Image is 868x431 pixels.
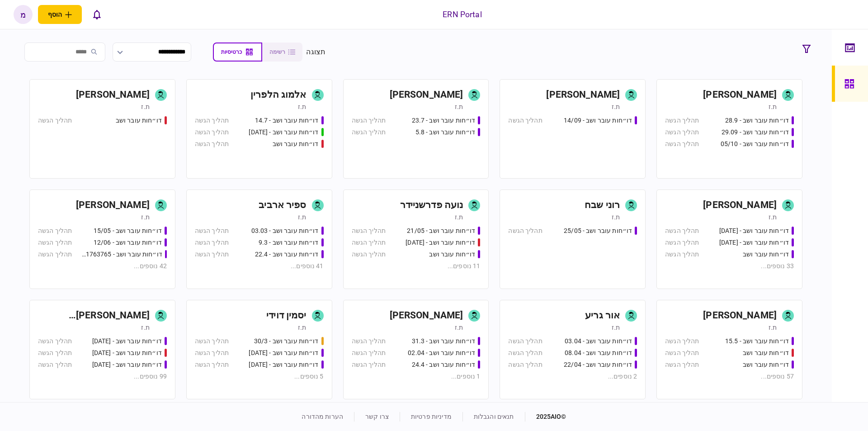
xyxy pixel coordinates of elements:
div: 11 נוספים ... [352,261,481,271]
div: דו״חות עובר ושב - 03.04 [565,336,632,346]
div: 99 נוספים ... [38,372,167,381]
div: נועה פדרשניידר [400,198,463,213]
div: תהליך הגשה [195,360,229,369]
div: תהליך הגשה [508,116,542,125]
div: דו״חות עובר ושב - 30/3 [254,336,319,346]
div: ת.ז [769,323,777,332]
div: תהליך הגשה [38,238,72,247]
div: ת.ז [298,102,306,111]
a: רוני שבחת.זדו״חות עובר ושב - 25/05תהליך הגשה [500,189,646,289]
div: תהליך הגשה [38,250,72,259]
a: אלמוג הלפריןת.זדו״חות עובר ושב - 14.7תהליך הגשהדו״חות עובר ושב - 15.07.25תהליך הגשהדו״חות עובר וש... [186,79,332,179]
div: ת.ז [298,213,306,222]
div: דו״חות עובר ושב - 03.03 [251,226,319,236]
div: תהליך הגשה [665,128,699,137]
a: צרו קשר [365,413,389,420]
div: דו״חות עובר ושב - 31.3 [412,336,476,346]
div: דו״חות עובר ושב - 19.3.25 [92,348,162,358]
a: [PERSON_NAME]ת.זדו״חות עובר ושב - 31.3תהליך הגשהדו״חות עובר ושב - 02.04תהליך הגשהדו״חות עובר ושב ... [343,300,489,399]
div: דו״חות עובר ושב - 02.04 [408,348,475,358]
div: [PERSON_NAME] [76,88,150,102]
a: יסמין דוידית.זדו״חות עובר ושב - 30/3תהליך הגשהדו״חות עובר ושב - 31.08.25תהליך הגשהדו״חות עובר ושב... [186,300,332,399]
div: 42 נוספים ... [38,261,167,271]
div: תהליך הגשה [352,336,386,346]
div: [PERSON_NAME] [703,308,777,323]
div: [PERSON_NAME] [76,198,150,213]
div: ת.ז [612,102,620,111]
a: [PERSON_NAME] [PERSON_NAME]ת.זדו״חות עובר ושב - 19/03/2025תהליך הגשהדו״חות עובר ושב - 19.3.25תהלי... [29,300,175,399]
button: פתח רשימת התראות [87,5,106,24]
div: תהליך הגשה [352,128,386,137]
div: © 2025 AIO [525,412,566,422]
div: דו״חות עובר ושב [429,250,475,259]
div: תהליך הגשה [665,116,699,125]
div: דו״חות עובר ושב - 15.07.25 [249,128,318,137]
div: ת.ז [141,323,149,332]
div: דו״חות עובר ושב [743,360,789,369]
div: דו״חות עובר ושב - 25/05 [564,226,632,236]
div: תצוגה [306,47,325,57]
div: ת.ז [769,102,777,111]
div: תהליך הגשה [195,250,229,259]
div: דו״חות עובר ושב - 24.4 [412,360,476,369]
div: דו״חות עובר ושב - 12/06 [94,238,162,247]
div: אור גריע [585,308,620,323]
div: תהליך הגשה [508,226,542,236]
div: תהליך הגשה [352,348,386,358]
a: אור גריעת.זדו״חות עובר ושב - 03.04תהליך הגשהדו״חות עובר ושב - 08.04תהליך הגשהדו״חות עובר ושב - 22... [500,300,646,399]
div: דו״חות עובר ושב [743,250,789,259]
a: תנאים והגבלות [474,413,514,420]
div: תהליך הגשה [665,250,699,259]
div: תהליך הגשה [38,348,72,358]
div: ת.ז [141,213,149,222]
div: דו״חות עובר ושב - 14/09 [564,116,632,125]
div: ת.ז [298,323,306,332]
div: תהליך הגשה [38,336,72,346]
div: [PERSON_NAME] [703,198,777,213]
div: ת.ז [455,323,463,332]
div: דו״חות עובר ושב - 03/06/25 [406,238,475,247]
div: ת.ז [612,323,620,332]
a: [PERSON_NAME]ת.זדו״חות עובר ושב - 14/09תהליך הגשה [500,79,646,179]
div: 33 נוספים ... [665,261,794,271]
div: דו״חות עובר ושב - 25.06.25 [719,226,789,236]
div: תהליך הגשה [195,139,229,149]
div: תהליך הגשה [352,238,386,247]
div: דו״חות עובר ושב - 31.08.25 [249,348,318,358]
div: תהליך הגשה [352,360,386,369]
div: תהליך הגשה [352,116,386,125]
div: ת.ז [455,102,463,111]
div: תהליך הגשה [38,360,72,369]
div: 2 נוספים ... [508,372,637,381]
div: [PERSON_NAME] [390,88,463,102]
div: תהליך הגשה [665,360,699,369]
div: יסמין דוידי [266,308,306,323]
a: [PERSON_NAME]ת.זדו״חות עובר ושב - 28.9תהליך הגשהדו״חות עובר ושב - 29.09תהליך הגשהדו״חות עובר ושב ... [656,79,802,179]
div: תהליך הגשה [665,348,699,358]
div: 41 נוספים ... [195,261,324,271]
div: דו״חות עובר ושב - 19/03/2025 [92,336,162,346]
div: דו״חות עובר ושב - 511763765 18/06 [81,250,162,259]
span: רשימה [269,49,285,55]
span: כרטיסיות [221,49,242,55]
div: תהליך הגשה [352,250,386,259]
div: רוני שבח [585,198,620,213]
div: דו״חות עובר ושב - 28.9 [725,116,789,125]
div: ת.ז [769,213,777,222]
div: ת.ז [455,213,463,222]
div: דו״חות עובר ושב - 29.09 [722,128,789,137]
div: דו״חות עובר ושב - 15.5 [725,336,789,346]
button: כרטיסיות [213,43,262,62]
a: הערות מהדורה [302,413,343,420]
div: דו״חות עובר ושב - 02/09/25 [249,360,318,369]
div: אלמוג הלפרין [250,88,307,102]
div: תהליך הגשה [38,226,72,236]
div: ת.ז [141,102,149,111]
div: תהליך הגשה [508,336,542,346]
div: תהליך הגשה [195,128,229,137]
div: מ [14,5,33,24]
div: דו״חות עובר ושב - 14.7 [255,116,319,125]
a: [PERSON_NAME]ת.זדו״חות עובר ושב - 15/05תהליך הגשהדו״חות עובר ושב - 12/06תהליך הגשהדו״חות עובר ושב... [29,189,175,289]
a: [PERSON_NAME]ת.זדו״חות עובר ושבתהליך הגשה [29,79,175,179]
div: דו״חות עובר ושב [116,116,162,125]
